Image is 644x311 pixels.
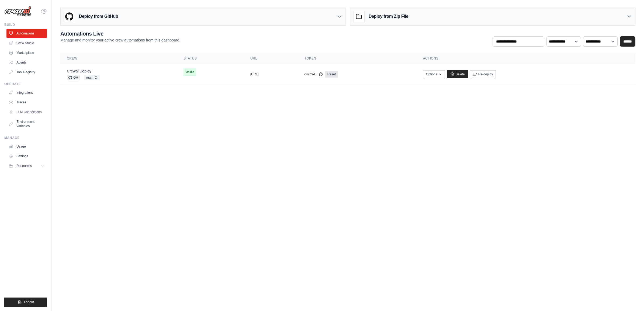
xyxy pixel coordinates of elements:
[67,69,91,73] a: Crewai Deploy
[244,53,298,64] th: URL
[298,53,416,64] th: Token
[4,6,31,16] img: Logo
[6,39,47,47] a: Crew Studio
[447,70,468,78] a: Delete
[6,162,47,170] button: Resources
[304,72,323,76] button: c42b94...
[64,11,75,22] img: GitHub Logo
[24,300,34,304] span: Logout
[4,23,47,27] div: Build
[79,13,118,20] h3: Deploy from GitHub
[84,75,100,80] span: main
[4,298,47,307] button: Logout
[183,68,196,76] span: Online
[60,30,180,37] h2: Automations Live
[6,68,47,76] a: Tool Registry
[4,136,47,140] div: Manage
[470,70,496,78] button: Re-deploy
[6,98,47,107] a: Traces
[6,108,47,116] a: LLM Connections
[423,70,445,78] button: Options
[6,152,47,160] a: Settings
[60,53,177,64] th: Crew
[369,13,408,20] h3: Deploy from Zip File
[325,71,338,78] a: Reset
[6,58,47,67] a: Agents
[6,88,47,97] a: Integrations
[417,53,635,64] th: Actions
[6,48,47,57] a: Marketplace
[60,37,180,43] p: Manage and monitor your active crew automations from this dashboard.
[6,142,47,151] a: Usage
[16,164,32,168] span: Resources
[177,53,244,64] th: Status
[4,82,47,86] div: Operate
[6,117,47,130] a: Environment Variables
[67,75,80,80] span: GH
[6,29,47,38] a: Automations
